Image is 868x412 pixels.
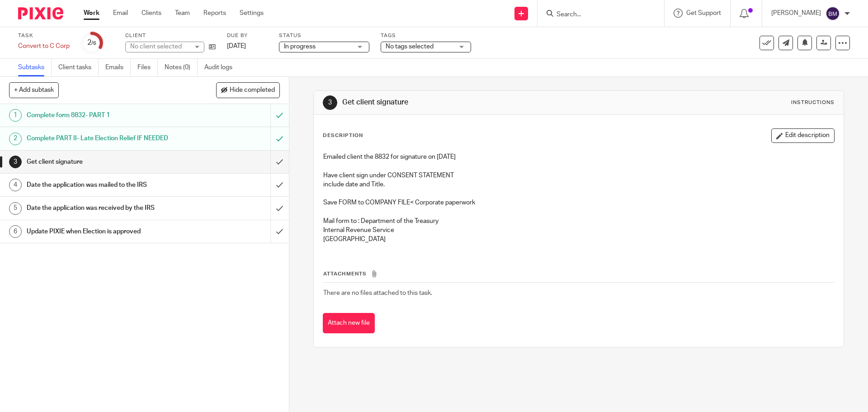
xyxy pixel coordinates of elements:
a: Notes (0) [165,59,198,76]
p: Have client sign under CONSENT STATEMENT [323,171,834,180]
a: Work [84,9,99,18]
label: Task [18,32,70,39]
p: include date and Title. [323,180,834,189]
input: Search [556,11,637,19]
h1: Update PIXIE when Election is approved [27,225,183,238]
div: Mark as done [270,197,289,219]
div: Mark as to do [270,127,289,150]
h1: Get client signature [342,98,598,107]
label: Due by [227,32,268,39]
span: There are no files attached to this task. [323,290,432,296]
img: svg%3E [826,6,840,21]
a: Settings [240,9,264,18]
span: Get Support [686,10,721,16]
span: Attachments [323,271,367,276]
div: 2 [9,133,22,145]
button: Snooze task [797,36,812,50]
div: 1 [9,109,22,122]
i: Open client page [209,43,216,50]
p: Emailed client the 8832 for signature on [DATE] [323,152,834,161]
button: Edit description [771,128,835,143]
div: Convert to C Corp [18,42,70,51]
p: Save FORM to COMPANY FILE< Corporate paperwork [323,198,834,207]
h1: Date the application was mailed to the IRS [27,178,183,192]
div: Mark as done [270,174,289,196]
label: Status [279,32,369,39]
a: Files [137,59,158,76]
label: Tags [381,32,471,39]
div: 2 [87,38,96,48]
a: Team [175,9,190,18]
span: Hide completed [230,87,275,94]
p: Mail form to : Department of the Treasury [323,217,834,226]
label: Client [125,32,216,39]
a: Email [113,9,128,18]
span: [DATE] [227,43,246,49]
div: Mark as done [270,220,289,243]
h1: Complete form 8832- PART 1 [27,109,183,122]
p: Description [323,132,363,139]
a: Audit logs [204,59,239,76]
div: 5 [9,202,22,215]
a: Send new email to VH Environmental Services LLC [778,36,793,50]
a: Emails [105,59,131,76]
div: 3 [9,156,22,168]
div: No client selected [130,42,189,51]
div: 3 [323,95,337,110]
span: No tags selected [386,43,434,50]
p: [PERSON_NAME] [771,9,821,18]
h1: Date the application was received by the IRS [27,201,183,215]
span: In progress [284,43,316,50]
h1: Complete PART II- Late Election Relief IF NEEDED [27,132,183,145]
div: Instructions [791,99,835,106]
p: Internal Revenue Service [323,226,834,235]
a: Clients [142,9,161,18]
a: Reassign task [816,36,831,50]
button: Hide completed [216,82,280,98]
h1: Get client signature [27,155,183,169]
div: 4 [9,179,22,191]
button: Attach new file [323,313,375,333]
button: + Add subtask [9,82,59,98]
a: Subtasks [18,59,52,76]
small: /6 [91,41,96,46]
div: Mark as done [270,151,289,173]
a: Client tasks [58,59,99,76]
p: [GEOGRAPHIC_DATA] [323,235,834,244]
div: Mark as to do [270,104,289,127]
a: Reports [203,9,226,18]
div: 6 [9,225,22,238]
img: Pixie [18,7,63,19]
